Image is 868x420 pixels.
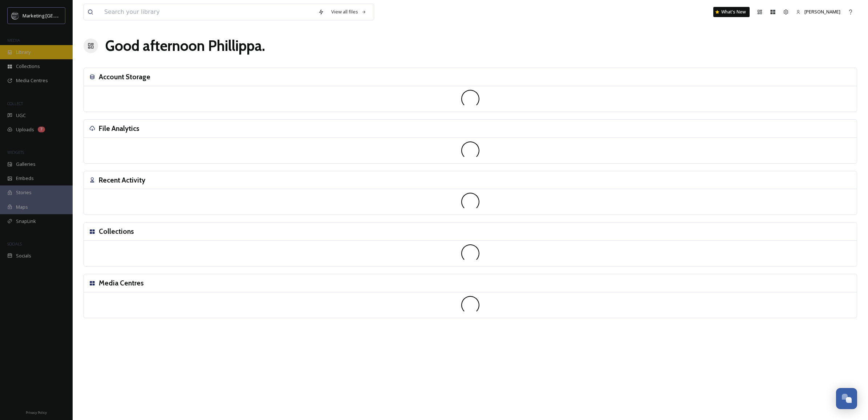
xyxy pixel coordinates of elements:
[26,408,47,416] a: Privacy Policy
[16,49,31,56] span: Library
[105,35,265,57] h1: Good afternoon Phillippa .
[99,175,145,185] h3: Recent Activity
[99,278,144,288] h3: Media Centres
[836,388,857,409] button: Open Chat
[16,218,36,225] span: SnapLink
[713,7,750,17] a: What's New
[16,252,31,259] span: Socials
[16,161,36,168] span: Galleries
[7,149,24,155] span: WIDGETS
[12,12,19,19] img: MC-Logo-01.svg
[328,5,370,19] a: View all files
[16,77,48,84] span: Media Centres
[99,123,139,134] h3: File Analytics
[99,72,150,82] h3: Account Storage
[16,112,26,119] span: UGC
[38,127,45,132] div: 7
[7,37,20,43] span: MEDIA
[16,204,28,211] span: Maps
[7,241,22,247] span: SOCIALS
[792,5,844,19] a: [PERSON_NAME]
[101,4,315,20] input: Search your library
[99,226,134,237] h3: Collections
[16,189,32,196] span: Stories
[23,12,92,19] span: Marketing [GEOGRAPHIC_DATA]
[16,175,34,182] span: Embeds
[16,126,34,133] span: Uploads
[7,101,23,106] span: COLLECT
[16,63,40,70] span: Collections
[26,410,47,415] span: Privacy Policy
[804,8,840,15] span: [PERSON_NAME]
